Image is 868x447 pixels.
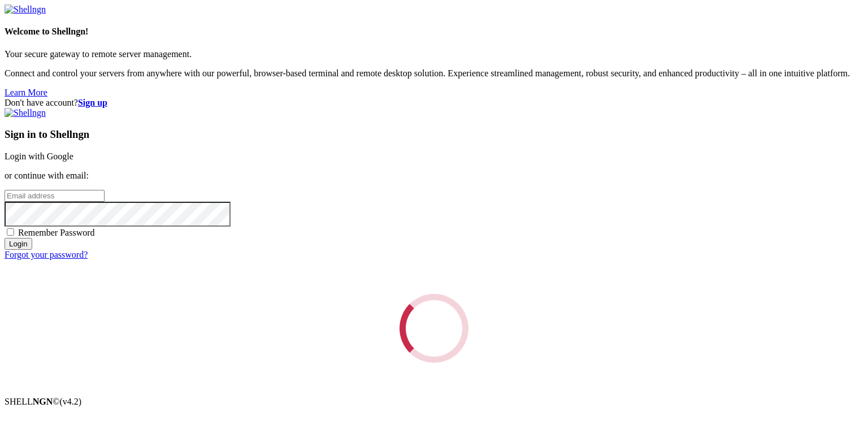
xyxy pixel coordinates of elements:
[5,98,863,108] div: Don't have account?
[5,171,863,181] p: or continue with email:
[5,397,81,406] span: SHELL ©
[385,280,483,377] div: Loading...
[5,190,105,202] input: Email address
[78,98,107,107] a: Sign up
[5,49,863,59] p: Your secure gateway to remote server management.
[5,238,32,250] input: Login
[5,68,863,79] p: Connect and control your servers from anywhere with our powerful, browser-based terminal and remo...
[5,250,88,259] a: Forgot your password?
[5,128,863,141] h3: Sign in to Shellngn
[5,108,46,118] img: Shellngn
[5,88,47,97] a: Learn More
[5,151,73,161] a: Login with Google
[33,397,53,406] b: NGN
[60,397,82,406] span: 4.2.0
[7,228,14,236] input: Remember Password
[18,228,95,237] span: Remember Password
[5,27,863,37] h4: Welcome to Shellngn!
[5,5,46,15] img: Shellngn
